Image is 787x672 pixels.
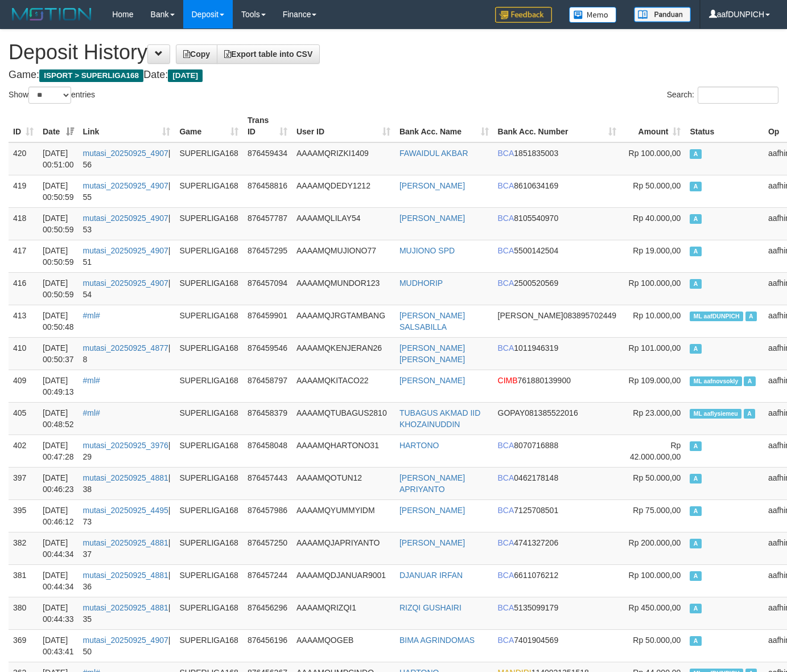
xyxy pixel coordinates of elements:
[498,441,514,450] span: BCA
[633,506,681,515] span: Rp 75.000,00
[83,636,168,645] a: mutasi_20250925_4907
[634,7,691,22] img: panduan.png
[83,343,168,353] a: mutasi_20250925_4877
[9,110,38,142] th: ID: activate to sort column ascending
[79,629,175,662] td: | 50
[175,207,243,240] td: SUPERLIGA168
[629,603,681,612] span: Rp 450.000,00
[79,564,175,597] td: | 36
[175,402,243,435] td: SUPERLIGA168
[83,473,168,482] a: mutasi_20250925_4881
[498,603,514,612] span: BCA
[243,532,292,564] td: 876457250
[698,87,778,104] input: Search:
[629,376,681,385] span: Rp 109.000,00
[633,636,681,645] span: Rp 50.000,00
[493,207,621,240] td: 8105540970
[175,175,243,207] td: SUPERLIGA168
[493,240,621,272] td: 5500142504
[39,69,143,82] span: ISPORT > SUPERLIGA168
[9,175,38,207] td: 419
[243,597,292,629] td: 876456296
[493,499,621,532] td: 7125708501
[493,629,621,662] td: 7401904569
[690,409,741,419] span: Manually Linked by aaflysiemeu
[399,571,463,580] a: DJANUAR IRFAN
[38,499,79,532] td: [DATE] 00:46:12
[9,467,38,499] td: 397
[243,467,292,499] td: 876457443
[629,538,681,547] span: Rp 200.000,00
[493,532,621,564] td: 4741327206
[38,370,79,402] td: [DATE] 00:49:13
[292,240,395,272] td: AAAAMQMUJIONO77
[175,305,243,337] td: SUPERLIGA168
[292,467,395,499] td: AAAAMQOTUN12
[183,50,210,59] span: Copy
[292,175,395,207] td: AAAAMQDEDY1212
[79,175,175,207] td: | 55
[495,7,552,23] img: Feedback.jpg
[243,175,292,207] td: 876458816
[38,435,79,467] td: [DATE] 00:47:28
[243,370,292,402] td: 876458797
[292,207,395,240] td: AAAAMQLILAY54
[498,278,514,288] span: BCA
[630,441,681,461] span: Rp 42.000.000,00
[292,435,395,467] td: AAAAMQHARTONO31
[569,7,617,23] img: Button%20Memo.svg
[633,246,681,255] span: Rp 19.000,00
[83,181,168,190] a: mutasi_20250925_4907
[9,6,95,23] img: MOTION_logo.png
[175,597,243,629] td: SUPERLIGA168
[498,408,525,417] span: GOPAY
[498,571,514,580] span: BCA
[243,240,292,272] td: 876457295
[399,278,443,288] a: MUDHORIP
[498,636,514,645] span: BCA
[493,175,621,207] td: 8610634169
[399,311,465,331] a: [PERSON_NAME] SALSABILLA
[243,337,292,370] td: 876459546
[690,604,701,613] span: Approved
[690,247,701,256] span: Approved
[176,44,217,64] a: Copy
[38,532,79,564] td: [DATE] 00:44:34
[83,214,168,223] a: mutasi_20250925_4907
[9,402,38,435] td: 405
[38,240,79,272] td: [DATE] 00:50:59
[224,50,312,59] span: Export table into CSV
[690,214,701,224] span: Approved
[243,142,292,175] td: 876459434
[493,467,621,499] td: 0462178148
[9,499,38,532] td: 395
[633,473,681,482] span: Rp 50.000,00
[498,538,514,547] span: BCA
[9,272,38,305] td: 416
[498,149,514,158] span: BCA
[9,435,38,467] td: 402
[9,337,38,370] td: 410
[28,87,71,104] select: Showentries
[498,473,514,482] span: BCA
[399,343,465,364] a: [PERSON_NAME] [PERSON_NAME]
[493,370,621,402] td: 761880139900
[493,142,621,175] td: 1851835003
[690,182,701,191] span: Approved
[38,207,79,240] td: [DATE] 00:50:59
[498,246,514,255] span: BCA
[292,402,395,435] td: AAAAMQTUBAGUS2810
[9,207,38,240] td: 418
[243,110,292,142] th: Trans ID: activate to sort column ascending
[690,571,701,581] span: Approved
[292,370,395,402] td: AAAAMQKITACO22
[9,41,778,64] h1: Deposit History
[9,142,38,175] td: 420
[633,214,681,223] span: Rp 40.000,00
[745,312,757,321] span: Approved
[79,532,175,564] td: | 37
[629,278,681,288] span: Rp 100.000,00
[399,181,465,190] a: [PERSON_NAME]
[690,279,701,289] span: Approved
[83,441,168,450] a: mutasi_20250925_3976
